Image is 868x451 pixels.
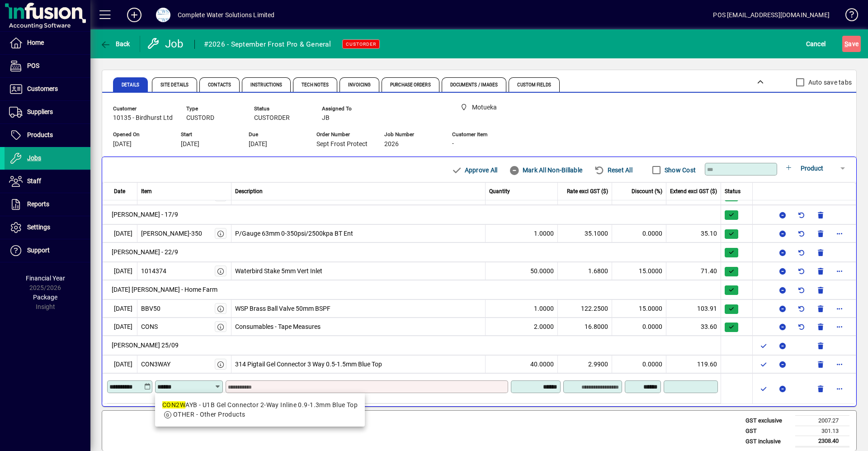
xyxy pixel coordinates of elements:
td: 1.6800 [558,262,612,280]
span: Instructions [250,83,282,87]
div: Job [147,37,185,51]
span: [DATE] [249,141,267,148]
td: 35.10 [666,224,721,242]
span: 2.0000 [534,322,554,332]
button: Back [98,36,132,52]
td: 2.9900 [558,355,612,373]
td: [DATE] [102,262,137,280]
div: Complete Water Solutions Limited [178,8,275,22]
div: CON3WAY [141,360,170,369]
label: Show Cost [663,166,696,175]
button: More options [832,226,847,241]
a: Support [5,239,90,262]
span: CUSTORDER [346,41,376,47]
td: GST inclusive [741,436,795,447]
span: Settings [27,223,50,231]
span: 50.0000 [530,266,554,276]
td: [DATE] [102,355,137,373]
span: Type [186,106,241,112]
span: Sept Frost Protect [316,141,368,148]
span: Mark All Non-Billable [509,163,582,177]
button: More options [832,319,847,334]
span: Home [27,39,44,46]
td: 15.0000 [612,262,666,280]
div: [PERSON_NAME] - 22/9 [107,243,721,261]
span: Approve All [451,163,497,177]
td: 16.8000 [558,318,612,336]
span: 2026 [384,141,399,148]
span: 1.0000 [534,229,554,238]
span: Reports [27,200,49,208]
span: JB [322,114,330,122]
span: Due [249,132,303,138]
mat-option: CON2WAYB - U1B Gel Connector 2-Way Inline 0.9-1.3mm Blue Top [155,397,365,423]
td: P/Gauge 63mm 0-350psi/2500kpa BT Ent [231,224,486,242]
span: Discount (%) [632,187,662,195]
td: 0.0000 [612,318,666,336]
button: More options [832,301,847,316]
td: 0.0000 [612,224,666,242]
div: #2026 - September Frost Pro & General [204,37,331,52]
button: Save [842,36,861,52]
span: Quantity [489,187,510,195]
td: 15.0000 [612,299,666,318]
span: Package [33,294,57,301]
td: 2308.40 [795,436,849,447]
span: Assigned To [322,106,376,112]
span: Invoicing [348,83,371,87]
div: CONS [141,322,158,332]
div: BBV50 [141,304,160,313]
span: Tech Notes [302,83,329,87]
span: Custom Fields [517,83,551,87]
button: Mark All Non-Billable [505,162,586,178]
span: CUSTORDER [254,114,290,122]
span: S [844,40,848,47]
span: Date [114,187,125,195]
td: 119.60 [666,355,721,373]
td: 0.0000 [612,355,666,373]
a: POS [5,55,90,77]
button: Profile [149,7,178,23]
span: Motueka [472,103,497,112]
td: Waterbird Stake 5mm Vert Inlet [231,262,486,280]
span: Financial Year [26,275,65,282]
button: More options [832,264,847,278]
span: 1.0000 [534,304,554,313]
span: Customer Item [452,132,506,138]
button: More options [832,189,847,203]
td: GST exclusive [741,416,795,426]
td: WSP Brass Ball Valve 50mm BSPF [231,299,486,318]
span: [DATE] [181,141,199,148]
span: Purchase Orders [390,83,431,87]
td: [DATE] [102,224,137,242]
a: Products [5,124,90,147]
td: 2007.27 [795,416,849,426]
em: CON2W [162,401,185,408]
button: Approve All [448,162,501,178]
span: Rate excl GST ($) [567,187,608,195]
span: Cancel [806,37,826,51]
span: Site Details [160,83,189,87]
button: More options [832,357,847,371]
a: Reports [5,193,90,216]
span: Suppliers [27,108,53,115]
span: Jobs [27,154,41,161]
a: Knowledge Base [839,2,857,31]
span: Description [235,187,263,195]
span: Status [725,187,741,195]
span: [DATE] [113,141,132,148]
a: Settings [5,216,90,239]
button: Add [120,7,149,23]
span: - [452,140,454,147]
div: [PERSON_NAME] 25/09 [107,336,721,355]
td: 33.60 [666,318,721,336]
div: [PERSON_NAME] - 17/9 [107,205,721,224]
td: 314 Pigtail Gel Connector 3 Way 0.5-1.5mm Blue Top [231,355,486,373]
span: Details [122,83,139,87]
a: Home [5,32,90,54]
span: Order Number [316,132,371,138]
span: Contacts [208,83,231,87]
span: Motueka [457,102,515,113]
span: ave [844,37,859,51]
span: Products [27,131,53,138]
